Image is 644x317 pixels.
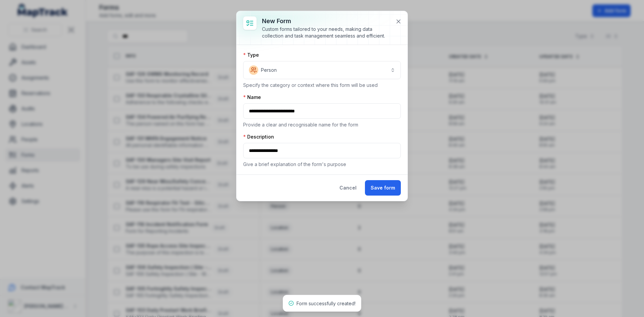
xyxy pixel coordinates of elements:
button: Save form [365,180,401,196]
label: Description [243,134,274,140]
button: Person [243,61,401,79]
div: Custom forms tailored to your needs, making data collection and task management seamless and effi... [262,26,390,39]
p: Give a brief explanation of the form's purpose [243,161,401,168]
h3: New form [262,16,390,26]
span: Form successfully created! [297,301,356,306]
button: Cancel [334,180,362,196]
p: Provide a clear and recognisable name for the form [243,121,401,128]
p: Specify the category or context where this form will be used [243,82,401,89]
label: Type [243,52,259,58]
label: Name [243,94,261,101]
